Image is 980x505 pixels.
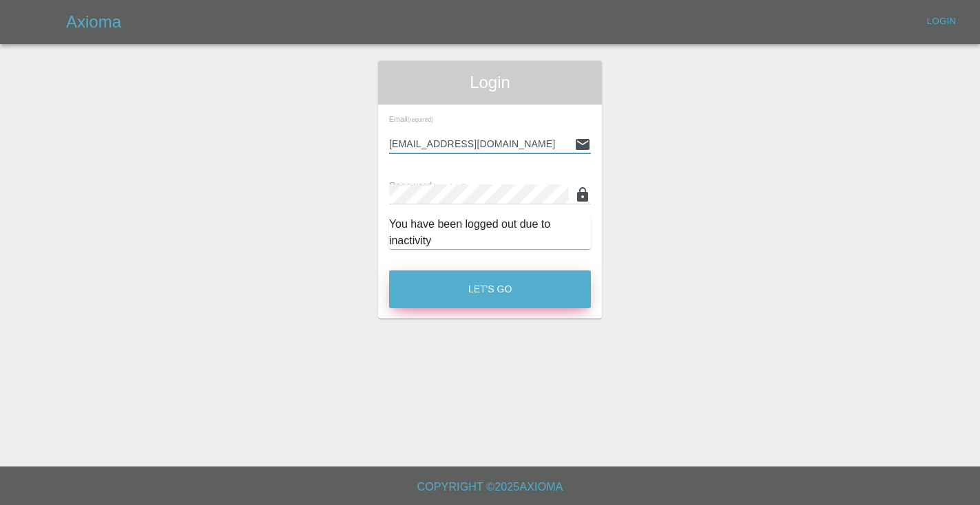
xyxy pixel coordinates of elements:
a: Login [919,11,963,32]
span: Email [389,115,433,123]
div: You have been logged out due to inactivity [389,216,591,249]
small: (required) [408,117,433,123]
h5: Axioma [66,11,121,33]
button: Let's Go [389,270,591,308]
span: Password [389,180,466,191]
h6: Copyright © 2025 Axioma [11,477,969,497]
span: Login [389,72,591,94]
small: (required) [432,182,466,191]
